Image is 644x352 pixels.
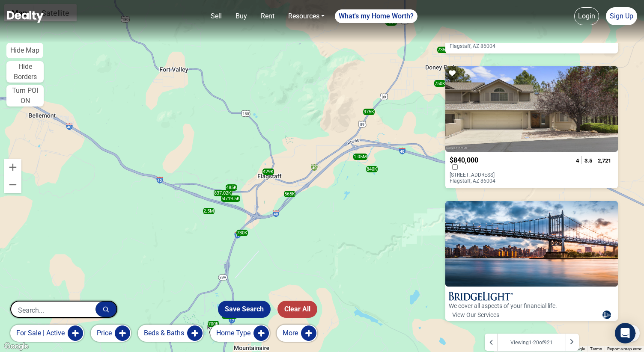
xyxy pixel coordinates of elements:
[450,37,519,49] p: [STREET_ADDRESS] Flagstaff, AZ 86004
[214,190,232,196] div: 837.02K
[11,302,95,319] input: Search...
[10,325,84,342] button: for sale | active
[284,191,295,197] div: 565K
[7,11,44,23] img: Dealty - Buy, Sell & Rent Homes
[91,325,131,342] button: Price
[574,7,599,25] a: Login
[4,159,21,176] button: Zoom in
[257,8,278,25] a: Rent
[366,166,378,172] div: 840K
[450,172,519,184] p: [STREET_ADDRESS] Flagstaff, AZ 86004
[498,339,565,346] div: Viewing 1 - 20 of 921
[232,8,250,25] a: Buy
[210,325,270,342] button: Home Type
[277,325,317,342] button: More
[606,7,637,25] a: Sign Up
[207,8,225,25] a: Sell
[449,287,513,302] img: New York City Bridge
[221,195,233,202] div: 585K
[4,326,30,352] iframe: BigID CMP Widget
[6,61,44,83] button: Hide Borders
[262,169,274,175] div: 429K
[203,208,215,214] div: 2.5M
[4,176,21,193] button: Zoom out
[218,301,271,318] button: Save Search
[6,43,43,58] button: Hide Map
[236,230,248,236] div: 730K
[449,302,614,309] p: We cover all aspects of your financial life.
[285,8,328,25] a: Resources
[335,9,417,23] a: What's my Home Worth?
[450,164,460,170] label: Compare
[584,157,592,164] span: 3.5
[138,325,203,342] button: Beds & Baths
[225,195,240,202] div: 719.5K
[226,184,237,191] div: 485K
[615,323,635,343] div: Open Intercom Messenger
[452,311,499,318] span: View Our Services
[598,157,611,164] span: 2,721
[6,85,44,106] button: Turn POI ON
[353,154,367,160] div: 1.05M
[277,301,317,318] button: Clear All
[602,311,611,319] img: Website Logo
[450,156,478,164] span: $840,000
[576,157,579,164] span: 4
[363,109,375,115] div: 375K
